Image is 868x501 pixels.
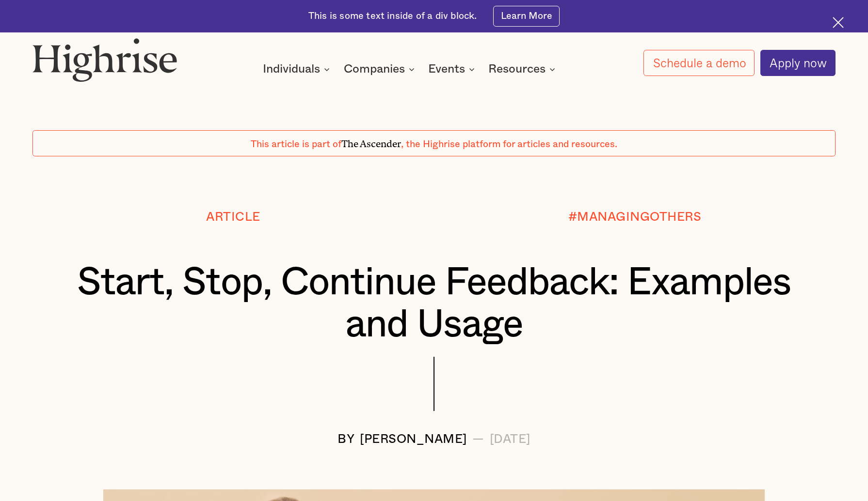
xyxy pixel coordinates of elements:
[206,211,260,224] div: Article
[401,139,617,149] span: , the Highrise platform for articles and resources.
[360,433,467,446] div: [PERSON_NAME]
[760,50,836,76] a: Apply now
[338,433,354,446] div: BY
[568,211,702,224] div: #MANAGINGOTHERS
[251,139,341,149] span: This article is part of
[66,262,802,347] h1: Start, Stop, Continue Feedback: Examples and Usage
[263,63,333,75] div: Individuals
[472,433,484,446] div: —
[488,63,546,75] div: Resources
[263,63,320,75] div: Individuals
[428,63,478,75] div: Events
[833,17,844,28] img: Cross icon
[344,63,418,75] div: Companies
[488,63,558,75] div: Resources
[643,50,755,76] a: Schedule a demo
[308,10,477,23] div: This is some text inside of a div block.
[490,433,530,446] div: [DATE]
[428,63,465,75] div: Events
[32,38,177,81] img: Highrise logo
[344,63,405,75] div: Companies
[341,136,401,147] span: The Ascender
[493,6,560,27] a: Learn More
